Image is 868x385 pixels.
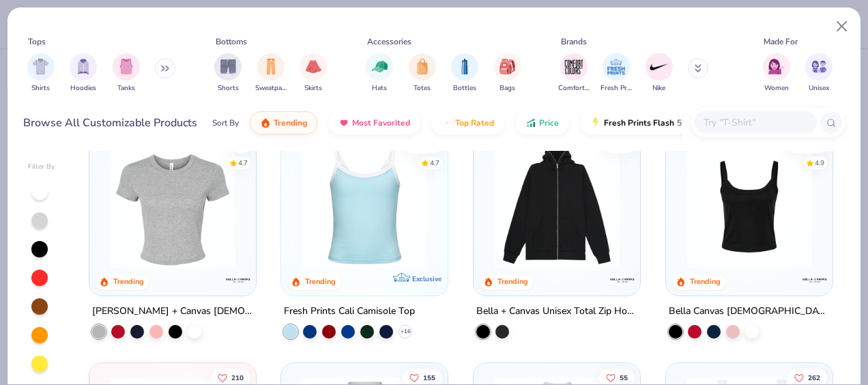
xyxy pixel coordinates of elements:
[442,117,452,128] img: TopRated.gif
[352,117,410,128] span: Most Favorited
[300,53,327,94] button: filter button
[231,374,244,381] span: 210
[70,53,97,94] div: filter for Hoodies
[113,53,140,94] button: filter button
[590,117,601,128] img: flash.gif
[763,53,790,94] button: filter button
[601,53,632,94] button: filter button
[284,302,415,319] div: Fresh Prints Cali Camisole Top
[829,14,855,40] button: Close
[494,53,521,94] button: filter button
[809,83,829,94] span: Unisex
[242,143,381,268] img: 28425ec1-0436-412d-a053-7d6557a5cd09
[808,374,820,381] span: 262
[652,83,665,94] span: Nike
[431,111,504,134] button: Top Rated
[603,134,635,153] button: Like
[300,53,327,94] div: filter for Skirts
[76,59,91,74] img: Hoodies Image
[214,53,242,94] button: filter button
[212,117,239,129] div: Sort By
[431,158,440,168] div: 4.7
[424,374,436,381] span: 155
[367,35,411,48] div: Accessories
[680,143,819,268] img: 8af284bf-0d00-45ea-9003-ce4b9a3194ad
[801,266,828,293] img: Bella + Canvas logo
[768,59,784,74] img: Women Image
[224,266,251,293] img: Bella + Canvas logo
[702,115,807,130] input: Try "T-Shirt"
[214,53,242,94] div: filter for Shorts
[500,59,515,74] img: Bags Image
[451,53,478,94] button: filter button
[372,59,388,74] img: Hats Image
[494,53,521,94] div: filter for Bags
[558,83,590,94] span: Comfort Colors
[561,35,587,48] div: Brands
[646,53,673,94] button: filter button
[649,57,669,77] img: Nike Image
[28,162,55,172] div: Filter By
[564,57,584,77] img: Comfort Colors Image
[414,83,431,94] span: Totes
[33,59,48,74] img: Shirts Image
[604,117,674,128] span: Fresh Prints Flash
[515,111,569,134] button: Price
[764,83,789,94] span: Women
[92,302,253,319] div: [PERSON_NAME] + Canvas [DEMOGRAPHIC_DATA]' Micro Ribbed Baby Tee
[338,117,349,128] img: most_fav.gif
[811,59,827,74] img: Unisex Image
[539,117,559,128] span: Price
[669,302,830,319] div: Bella Canvas [DEMOGRAPHIC_DATA]' Micro Ribbed Scoop Tank
[366,53,393,94] button: filter button
[295,143,434,268] img: a25d9891-da96-49f3-a35e-76288174bf3a
[646,53,673,94] div: filter for Nike
[328,111,420,134] button: Most Favorited
[403,134,443,153] button: Like
[787,134,827,153] button: Like
[372,83,387,94] span: Hats
[457,59,472,74] img: Bottles Image
[805,53,833,94] button: filter button
[805,53,833,94] div: filter for Unisex
[609,266,636,293] img: Bella + Canvas logo
[27,53,55,94] div: filter for Shirts
[238,158,248,168] div: 4.7
[70,83,96,94] span: Hoodies
[260,117,271,128] img: trending.gif
[455,117,494,128] span: Top Rated
[487,143,626,268] img: b1a53f37-890a-4b9a-8962-a1b7c70e022e
[103,143,242,268] img: aa15adeb-cc10-480b-b531-6e6e449d5067
[263,59,278,74] img: Sweatpants Image
[220,59,236,74] img: Shorts Image
[815,158,824,168] div: 4.9
[401,327,411,335] span: + 16
[763,53,790,94] div: filter for Women
[231,134,250,153] button: Like
[117,83,135,94] span: Tanks
[306,59,321,74] img: Skirts Image
[764,35,798,48] div: Made For
[601,83,632,94] span: Fresh Prints
[453,83,476,94] span: Bottles
[606,57,626,77] img: Fresh Prints Image
[500,83,515,94] span: Bags
[409,53,436,94] div: filter for Totes
[218,83,239,94] span: Shorts
[255,53,287,94] button: filter button
[412,274,442,283] span: Exclusive
[677,115,727,131] span: 5 day delivery
[113,53,140,94] div: filter for Tanks
[250,111,317,134] button: Trending
[28,35,46,48] div: Tops
[601,53,632,94] div: filter for Fresh Prints
[255,53,287,94] div: filter for Sweatpants
[27,53,55,94] button: filter button
[558,53,590,94] div: filter for Comfort Colors
[415,59,430,74] img: Totes Image
[580,111,738,134] button: Fresh Prints Flash5 day delivery
[216,35,247,48] div: Bottoms
[255,83,287,94] span: Sweatpants
[23,115,197,131] div: Browse All Customizable Products
[119,59,134,74] img: Tanks Image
